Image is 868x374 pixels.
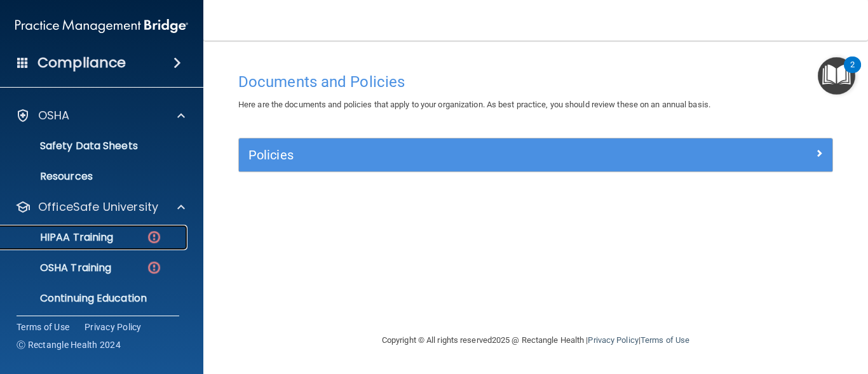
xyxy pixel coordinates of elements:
img: PMB logo [15,13,188,39]
p: OfficeSafe University [38,199,158,215]
img: danger-circle.6113f641.png [146,229,162,245]
p: OSHA [38,108,70,123]
span: Ⓒ Rectangle Health 2024 [17,338,121,351]
a: OfficeSafe University [15,199,185,215]
span: Here are the documents and policies that apply to your organization. As best practice, you should... [238,100,710,109]
p: HIPAA Training [8,231,113,244]
a: Terms of Use [641,335,689,345]
h4: Compliance [37,54,126,72]
h5: Policies [248,148,675,162]
div: 2 [850,65,855,81]
a: Terms of Use [17,321,69,333]
p: Continuing Education [8,292,182,305]
a: Privacy Policy [588,335,638,345]
button: Open Resource Center, 2 new notifications [818,57,855,95]
img: danger-circle.6113f641.png [146,260,162,276]
a: Privacy Policy [85,321,142,333]
div: Copyright © All rights reserved 2025 @ Rectangle Health | | [304,320,768,361]
a: OSHA [15,108,185,123]
p: Resources [8,170,182,183]
h4: Documents and Policies [238,74,833,90]
p: OSHA Training [8,262,111,274]
a: Policies [248,145,823,165]
iframe: Drift Widget Chat Controller [648,284,853,335]
p: Safety Data Sheets [8,140,182,152]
